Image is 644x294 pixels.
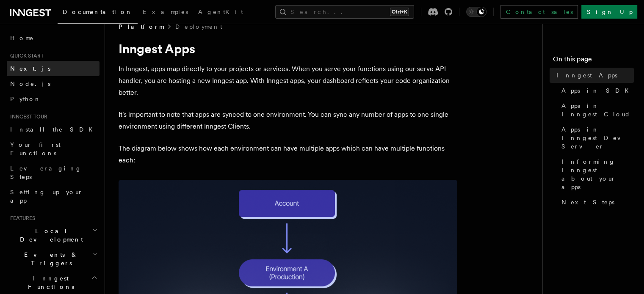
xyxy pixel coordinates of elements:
[10,80,50,87] span: Node.js
[10,189,83,204] span: Setting up your app
[561,125,634,151] span: Apps in Inngest Dev Server
[10,126,98,133] span: Install the SDK
[561,86,634,95] span: Apps in SDK
[556,71,617,80] span: Inngest Apps
[119,109,457,132] p: It's important to note that apps are synced to one environment. You can sync any number of apps t...
[10,141,61,157] span: Your first Functions
[558,122,634,154] a: Apps in Inngest Dev Server
[500,5,578,19] a: Contact sales
[7,161,100,184] a: Leveraging Steps
[198,8,243,15] span: AgentKit
[10,96,41,102] span: Python
[561,157,634,191] span: Informing Inngest about your apps
[7,113,47,120] span: Inngest tour
[581,5,637,19] a: Sign Up
[7,91,100,107] a: Python
[7,52,44,59] span: Quick start
[63,8,133,15] span: Documentation
[10,165,82,180] span: Leveraging Steps
[558,83,634,98] a: Apps in SDK
[7,137,100,161] a: Your first Functions
[175,22,222,31] a: Deployment
[7,247,100,271] button: Events & Triggers
[10,65,50,72] span: Next.js
[119,143,457,166] p: The diagram below shows how each environment can have multiple apps which can have multiple funct...
[58,3,138,24] a: Documentation
[553,68,634,83] a: Inngest Apps
[7,227,92,244] span: Local Development
[558,98,634,122] a: Apps in Inngest Cloud
[275,5,414,19] button: Search...Ctrl+K
[119,22,163,31] span: Platform
[558,195,634,210] a: Next Steps
[143,8,188,15] span: Examples
[119,63,457,99] p: In Inngest, apps map directly to your projects or services. When you serve your functions using o...
[7,274,91,291] span: Inngest Functions
[558,154,634,195] a: Informing Inngest about your apps
[561,198,614,206] span: Next Steps
[7,215,35,222] span: Features
[7,76,100,91] a: Node.js
[7,223,100,247] button: Local Development
[10,34,34,42] span: Home
[138,3,193,23] a: Examples
[119,41,457,56] h1: Inngest Apps
[7,184,100,208] a: Setting up your app
[7,61,100,76] a: Next.js
[466,7,486,17] button: Toggle dark mode
[390,8,409,16] kbd: Ctrl+K
[7,30,100,46] a: Home
[561,102,634,118] span: Apps in Inngest Cloud
[7,122,100,137] a: Install the SDK
[7,250,92,267] span: Events & Triggers
[553,54,634,68] h4: On this page
[193,3,248,23] a: AgentKit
